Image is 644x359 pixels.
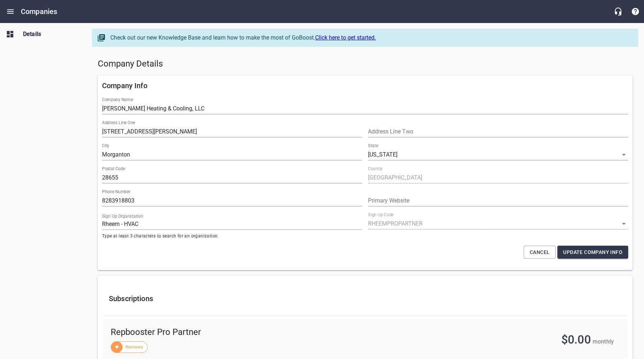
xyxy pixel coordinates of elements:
[563,248,622,257] span: Update Company Info
[21,6,57,17] h6: Companies
[121,344,147,351] span: Reviews
[23,30,78,38] span: Details
[368,213,394,217] label: Sign Up Code
[111,327,376,338] span: Repbooster Pro Partner
[593,338,614,345] span: monthly
[102,167,125,171] label: Postal Code
[609,3,627,20] button: Live Chat
[557,246,628,259] button: Update Company Info
[102,97,133,102] label: Company Name
[102,80,628,91] h6: Company Info
[368,144,378,148] label: State
[110,33,631,42] div: Check out our new Knowledge Base and learn how to make the most of GoBoost.
[109,293,621,304] h6: Subscriptions
[102,144,109,148] label: City
[530,248,549,257] span: Cancel
[368,167,383,171] label: Country
[102,121,135,125] label: Address Line One
[561,333,591,346] span: $0.00
[102,190,130,194] label: Phone Number
[111,341,148,353] div: Reviews
[524,246,556,259] button: Cancel
[102,233,362,240] span: Type at least 3 characters to search for an organization.
[627,3,644,20] button: Support Portal
[315,34,376,41] a: Click here to get started.
[102,218,362,230] input: Start typing to search organizations
[2,3,19,20] button: Open drawer
[98,58,632,70] h5: Company Details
